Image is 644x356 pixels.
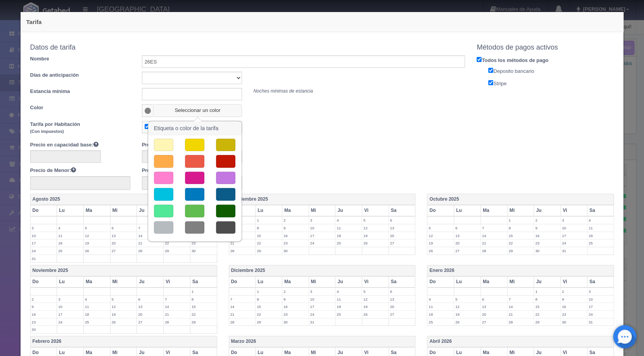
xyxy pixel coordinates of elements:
label: 10 [587,296,614,303]
label: 10 [561,224,587,232]
label: 30 [190,247,217,255]
th: Do [427,205,454,216]
label: 18 [335,303,362,310]
label: 30 [282,247,309,255]
label: 29 [256,318,282,326]
label: 13 [137,303,163,310]
label: 30 [561,318,587,326]
label: 30 [31,326,57,333]
label: 20 [481,311,507,318]
label: Todos los métodos de pago [471,55,620,64]
label: 19 [362,232,388,239]
label: 15 [534,303,560,310]
label: 22 [164,239,190,247]
label: 6 [110,224,137,232]
th: Agosto 2025 [30,194,217,205]
th: Do [427,276,454,287]
label: 11 [335,224,362,232]
label: 15 [190,303,217,310]
label: 16 [282,232,309,239]
th: Lu [256,276,282,287]
label: 15 [508,232,534,239]
label: 11 [587,224,614,232]
th: Ma [480,276,507,287]
label: 23 [561,311,587,318]
th: Vi [560,205,587,216]
label: 18 [427,311,454,318]
th: Lu [454,205,481,216]
label: 24 [31,247,57,255]
label: 27 [389,311,415,318]
label: 1 [508,217,534,224]
label: 13 [389,296,415,303]
th: Ju [534,276,561,287]
label: 29 [164,247,190,255]
label: 7 [229,224,256,232]
th: Enero 2026 [427,265,614,276]
label: 23 [534,239,560,247]
i: Noches minimas de estancia [254,88,313,94]
label: 13 [389,224,415,232]
label: 26 [84,247,110,255]
label: 16 [534,232,560,239]
label: 23 [190,239,217,247]
th: Ma [282,205,309,216]
label: 26 [427,247,454,255]
input: Deposito bancario [488,68,493,73]
label: 8 [256,224,282,232]
label: 7 [481,224,507,232]
label: 31 [561,247,587,255]
label: 3 [309,288,335,295]
label: 24 [57,318,83,326]
label: 12 [454,303,480,310]
label: 21 [229,239,256,247]
label: 2 [561,288,587,295]
label: 20 [110,239,137,247]
label: 4 [335,217,362,224]
label: 3 [561,217,587,224]
label: Estancia mínima [24,88,136,95]
label: 9 [561,296,587,303]
label: 9 [282,296,309,303]
label: 11 [57,232,83,239]
label: 8 [190,296,217,303]
label: 14 [229,232,256,239]
label: 4 [335,288,362,295]
label: 25 [335,311,362,318]
th: Marzo 2026 [229,336,415,347]
label: 20 [137,311,163,318]
label: 16 [561,303,587,310]
label: 31 [31,255,57,262]
label: 10 [31,232,57,239]
label: 16 [282,303,309,310]
label: 21 [137,239,163,247]
h3: Etiqueta o color de la tarifa [148,122,241,135]
label: 27 [481,318,507,326]
label: 18 [335,232,362,239]
th: Lu [454,276,481,287]
label: 29 [256,247,282,255]
th: Do [30,205,57,216]
label: 28 [164,318,190,326]
label: 13 [110,232,137,239]
label: 13 [481,303,507,310]
label: 21 [164,311,190,318]
label: 8 [256,296,282,303]
th: Octubre 2025 [427,194,614,205]
th: Do [229,205,256,216]
th: Sa [388,205,415,216]
label: 29 [508,247,534,255]
th: Noviembre 2025 [30,265,217,276]
th: Sa [388,276,415,287]
label: 6 [389,288,415,295]
h4: Datos de tarifa [30,44,465,52]
label: 4 [587,217,614,224]
label: 24 [561,239,587,247]
label: Precio por persona extra : [142,141,209,149]
label: 8 [534,296,560,303]
label: 22 [508,239,534,247]
label: 23 [282,239,309,247]
label: 22 [256,239,282,247]
label: 13 [454,232,480,239]
label: 28 [229,318,256,326]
